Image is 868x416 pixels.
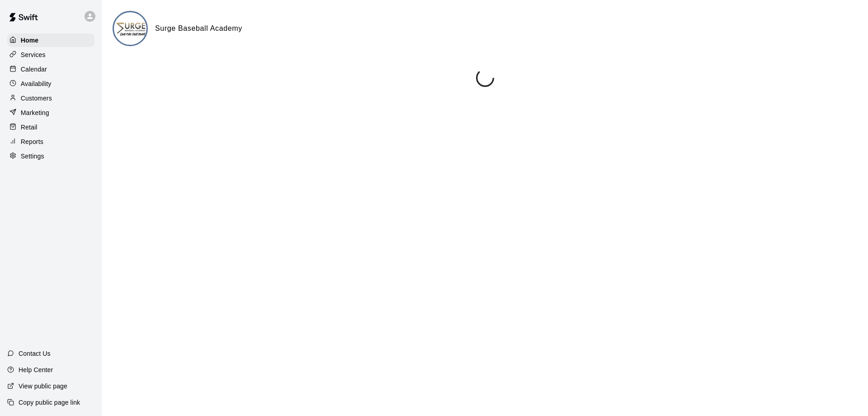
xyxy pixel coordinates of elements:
p: Home [21,36,39,45]
p: Services [21,50,46,59]
p: Copy public page link [19,398,80,407]
a: Marketing [7,106,94,120]
a: Availability [7,77,94,91]
p: Retail [21,123,38,132]
p: Reports [21,137,43,146]
p: Marketing [21,108,49,117]
p: Calendar [21,65,47,74]
h6: Surge Baseball Academy [155,23,242,34]
a: Reports [7,135,94,148]
a: Home [7,33,94,47]
p: Settings [21,152,44,161]
p: Availability [21,79,52,88]
p: View public page [19,382,67,391]
p: Customers [21,94,52,103]
p: Help Center [19,365,53,374]
a: Settings [7,149,94,163]
a: Customers [7,91,94,105]
img: Surge Baseball Academy logo [114,12,148,46]
a: Retail [7,120,94,134]
a: Calendar [7,62,94,76]
a: Services [7,48,94,62]
p: Contact Us [19,349,51,358]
